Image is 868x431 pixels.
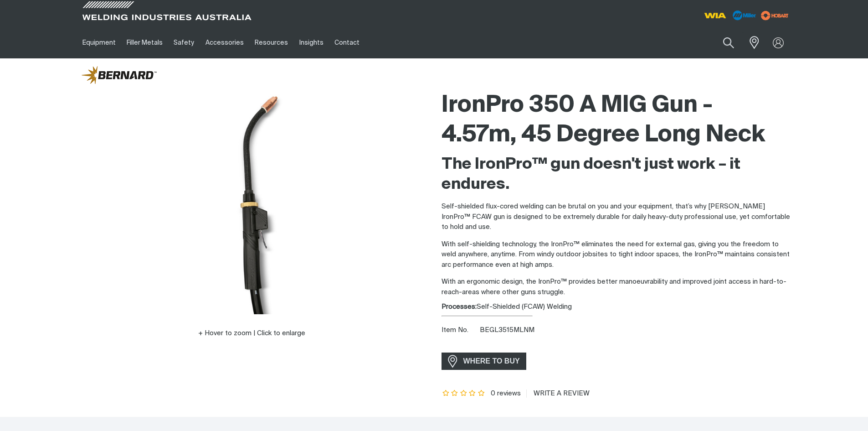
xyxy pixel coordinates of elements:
[442,155,791,195] h2: The IronPro™ gun doesn't just work – it endures.
[442,325,478,336] span: Item No.
[200,27,249,58] a: Accessories
[442,353,527,369] a: WHERE TO BUY
[329,27,365,58] a: Contact
[701,32,744,53] input: Search product name or item no.
[442,202,791,233] p: Self-shielded flux-cored welding can be brutal on you and your equipment, that’s why [PERSON_NAME...
[193,328,311,339] button: Hover to zoom | Click to enlarge
[442,239,791,270] p: With self-shielding technology, the IronPro™ eliminates the need for external gas, giving you the...
[758,9,791,22] img: miller
[293,27,329,58] a: Insights
[442,302,791,312] div: Self-Shielded (FCAW) Welding
[121,27,168,58] a: Filler Metals
[442,91,791,150] h1: IronPro 350 A MIG Gun - 4.57m, 45 Degree Long Neck
[526,389,590,398] a: WRITE A REVIEW
[480,327,534,333] span: BEGL3515MLNM
[77,27,613,58] nav: Main
[77,27,121,58] a: Equipment
[442,390,486,397] span: Rating: {0}
[491,390,521,397] span: 0 reviews
[713,32,744,53] button: Search products
[442,277,791,297] p: With an ergonomic design, the IronPro™ provides better manoeuvrability and improved joint access ...
[442,303,477,310] strong: Processes:
[249,27,293,58] a: Resources
[138,86,366,314] img: IronPro 350 A MIG Gun - 4.57m, 45 Degree Long Neck
[457,354,526,369] span: WHERE TO BUY
[168,27,200,58] a: Safety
